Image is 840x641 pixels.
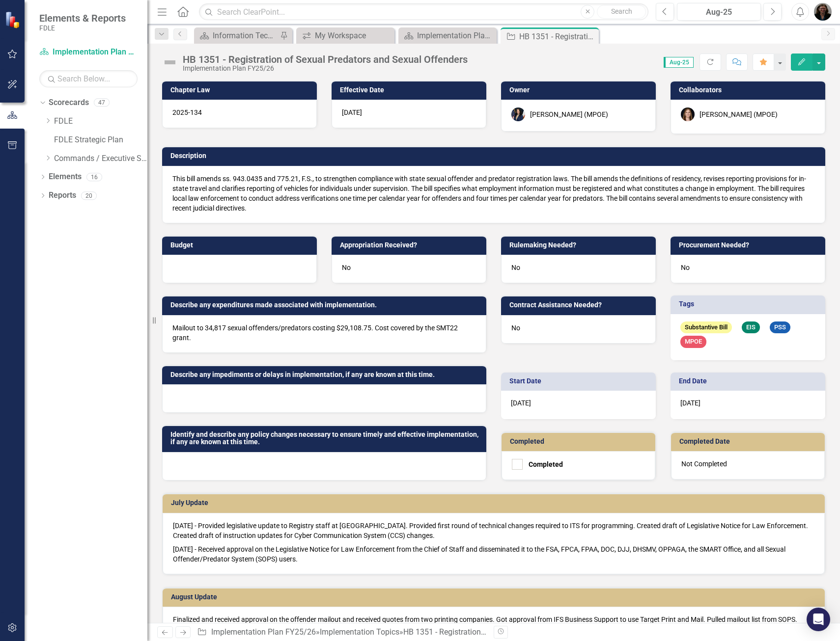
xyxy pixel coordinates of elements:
span: [DATE] [342,108,362,116]
div: Aug-25 [680,6,757,18]
div: Open Intercom Messenger [807,608,830,631]
a: Implementation Plan FY25/26 [211,627,316,637]
a: FDLE Strategic Plan [54,134,147,146]
span: [DATE] [680,399,700,407]
h3: Completed Date [679,438,820,445]
h3: Describe any expenditures made associated with implementation. [170,301,481,309]
span: No [681,264,690,271]
div: [PERSON_NAME] (MPOE) [530,109,608,119]
a: Implementation Plan FY25/26 [39,47,138,58]
h3: Identify and describe any policy changes necessary to ensure timely and effective implementation,... [170,431,481,446]
a: Reports [49,190,76,201]
h3: July Update [171,499,820,507]
div: My Workspace [315,29,392,42]
button: Aug-25 [677,3,761,21]
small: FDLE [39,24,126,32]
p: [DATE] - Provided legislative update to Registry staff at [GEOGRAPHIC_DATA]. Provided first round... [173,521,814,542]
p: [DATE] - Received approval on the Legislative Notice for Law Enforcement from the Chief of Staff ... [173,542,814,564]
a: Implementation Topics [320,627,399,637]
img: Not Defined [162,54,178,70]
a: Commands / Executive Support Branch [54,153,147,164]
span: Search [611,7,632,15]
h3: Chapter Law [170,86,312,94]
h3: Tags [679,300,820,308]
span: EIS [742,321,760,334]
p: Mailout to 34,817 sexual offenders/predators costing $29,108.75. Cost covered by the SMT22 grant. [172,323,476,343]
div: 20 [81,191,97,200]
h3: Description [170,152,820,160]
div: HB 1351 - Registration of Sexual Predators and Sexual Offenders [183,54,468,65]
h3: Contract Assistance Needed? [509,301,651,309]
a: My Workspace [299,29,392,42]
img: Melissa Bujeda [511,107,525,121]
span: [DATE] [511,399,531,407]
h3: End Date [679,377,820,385]
div: Not Completed [671,451,825,480]
span: No [342,264,351,271]
div: [PERSON_NAME] (MPOE) [700,109,778,119]
input: Search ClearPoint... [199,3,648,21]
div: 16 [86,173,102,181]
h3: Collaborators [679,86,820,94]
span: PSS [770,321,790,334]
button: Search [597,5,646,19]
h3: Completed [510,438,650,445]
span: MPOE [680,336,706,348]
span: Elements & Reports [39,12,126,24]
h3: Procurement Needed? [679,241,820,249]
a: Implementation Plan FY25/26 [401,29,494,42]
div: HB 1351 - Registration of Sexual Predators and Sexual Offenders [519,30,596,43]
span: Aug-25 [664,57,694,68]
h3: Appropriation Received? [340,241,481,249]
div: » » [197,627,486,638]
div: Implementation Plan FY25/26 [417,29,494,42]
a: FDLE [54,116,147,127]
img: Heather Faulkner [681,107,695,121]
a: Information Technology Services Landing Page [196,29,278,42]
h3: Rulemaking Needed? [509,241,651,249]
input: Search Below... [39,70,138,87]
a: Scorecards [49,97,89,108]
h3: Effective Date [340,86,481,94]
div: Information Technology Services Landing Page [213,29,278,42]
span: No [511,264,520,271]
a: Elements [49,171,82,183]
h3: Owner [509,86,651,94]
h3: Budget [170,241,312,249]
h3: Describe any impediments or delays in implementation, if any are known at this time. [170,371,481,378]
p: This bill amends ss. 943.0435 and 775.21, F.S., to strengthen compliance with state sexual offend... [172,174,815,213]
div: HB 1351 - Registration of Sexual Predators and Sexual Offenders [403,627,628,637]
div: 47 [94,99,110,107]
p: 2025-134 [172,107,307,117]
img: ClearPoint Strategy [5,11,22,28]
h3: Start Date [509,377,651,385]
div: Implementation Plan FY25/26 [183,65,468,72]
span: Substantive Bill [680,321,732,334]
img: Nicole Howard [814,3,832,21]
h3: August Update [171,593,820,601]
span: No [511,324,520,332]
